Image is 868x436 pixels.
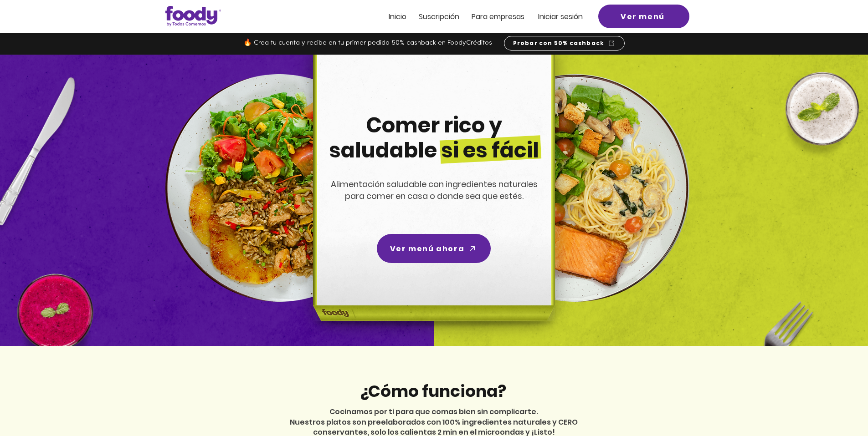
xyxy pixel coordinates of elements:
[504,36,625,51] a: Probar con 50% cashback
[360,380,506,403] span: ¿Cómo funciona?
[621,11,665,22] span: Ver menú
[331,178,538,202] span: Alimentación saludable con ingredientes naturales para comer en casa o donde sea que estés.
[329,406,538,417] span: Cocinamos por ti para que comas bien sin complicarte.
[472,11,480,22] span: Pa
[389,13,406,20] a: Inicio
[538,11,583,22] span: Iniciar sesión
[288,55,577,346] img: headline-center-compress.png
[389,11,406,22] span: Inicio
[419,13,459,20] a: Suscripción
[538,13,583,20] a: Iniciar sesión
[165,6,221,26] img: Logo_Foody V2.0.0 (3).png
[472,13,524,20] a: Para empresas
[165,74,393,302] img: left-dish-compress.png
[377,234,491,263] a: Ver menú ahora
[329,111,539,165] span: Comer rico y saludable si es fácil
[815,383,859,427] iframe: Messagebird Livechat Widget
[480,11,524,22] span: ra empresas
[243,40,492,46] span: 🔥 Crea tu cuenta y recibe en tu primer pedido 50% cashback en FoodyCréditos
[598,5,689,28] a: Ver menú
[419,11,459,22] span: Suscripción
[513,39,605,47] span: Probar con 50% cashback
[390,243,464,254] span: Ver menú ahora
